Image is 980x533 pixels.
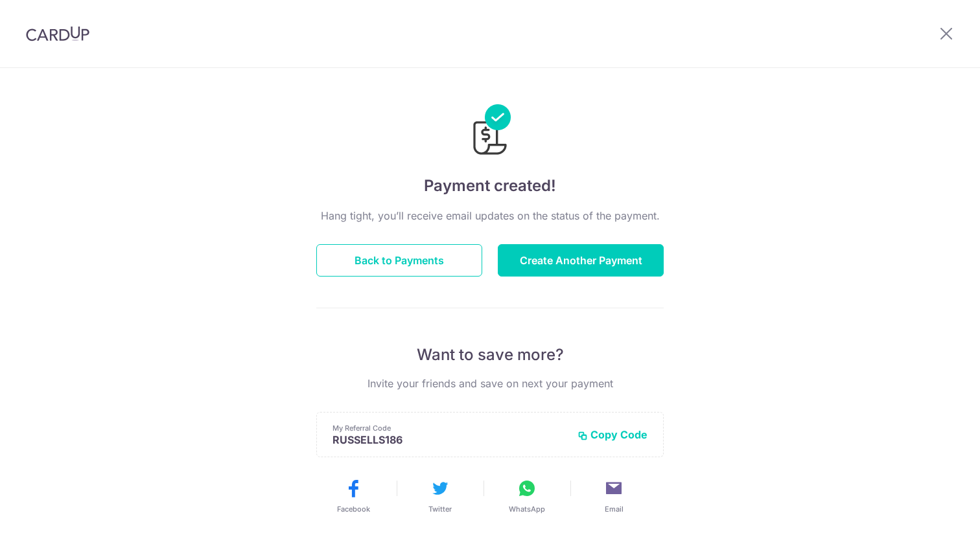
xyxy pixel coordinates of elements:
h4: Payment created! [316,174,664,198]
button: Back to Payments [316,244,482,277]
span: Email [605,504,624,514]
button: Facebook [315,478,391,514]
p: My Referral Code [332,423,567,433]
span: WhatsApp [509,504,545,514]
button: Twitter [402,478,478,514]
img: Payments [469,104,511,159]
img: CardUp [26,26,89,41]
p: RUSSELLS186 [332,433,567,446]
p: Invite your friends and save on next your payment [316,376,664,391]
button: Email [576,478,652,514]
p: Hang tight, you’ll receive email updates on the status of the payment. [316,208,664,223]
button: Copy Code [577,428,647,441]
p: Want to save more? [316,345,664,365]
span: Twitter [428,504,452,514]
button: WhatsApp [489,478,565,514]
span: Facebook [337,504,370,514]
button: Create Another Payment [498,244,664,277]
